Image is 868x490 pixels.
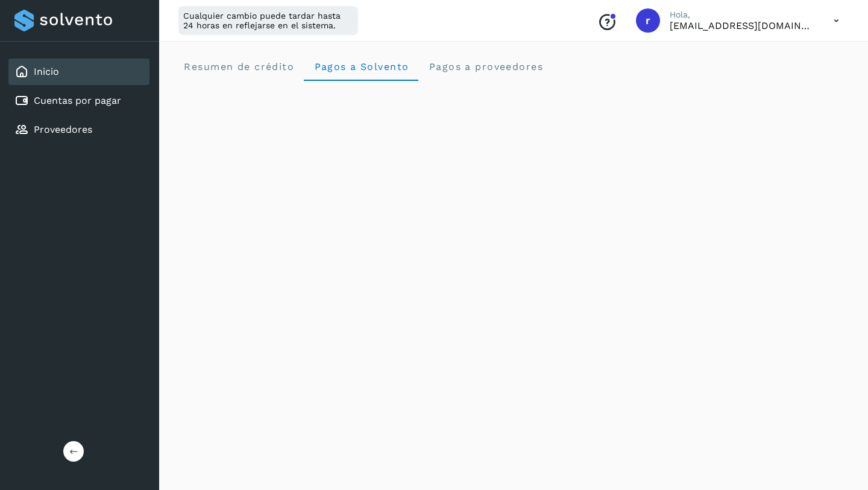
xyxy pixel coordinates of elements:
div: Cualquier cambio puede tardar hasta 24 horas en reflejarse en el sistema. [178,6,358,35]
a: Cuentas por pagar [34,95,121,106]
a: Proveedores [34,124,92,135]
div: Proveedores [8,116,149,143]
div: Inicio [8,59,149,85]
span: Pagos a Solvento [313,61,409,72]
span: Pagos a proveedores [428,61,543,72]
p: rbp@tlbtransportes.mx [670,20,814,31]
div: Cuentas por pagar [8,87,149,114]
p: Hola, [670,10,814,20]
a: Inicio [34,66,59,77]
span: Resumen de crédito [183,61,294,72]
